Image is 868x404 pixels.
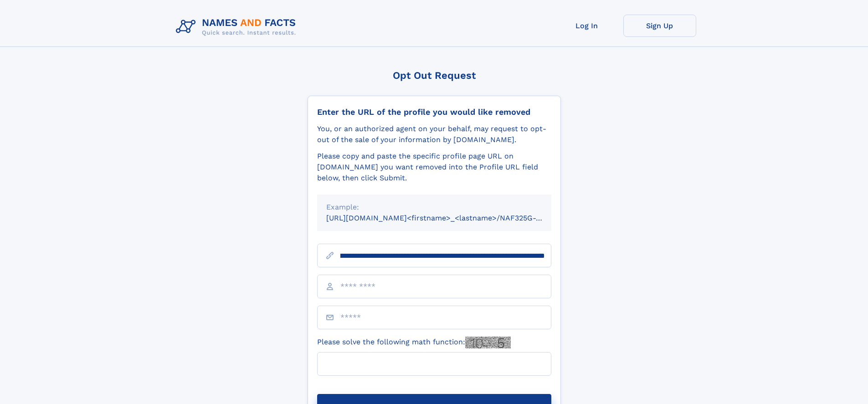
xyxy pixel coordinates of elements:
[172,15,303,39] img: Logo Names and Facts
[317,337,511,348] label: Please solve the following math function:
[317,107,551,117] div: Enter the URL of the profile you would like removed
[317,151,551,184] div: Please copy and paste the specific profile page URL on [DOMAIN_NAME] you want removed into the Pr...
[550,15,623,37] a: Log In
[326,214,569,222] small: [URL][DOMAIN_NAME]<firstname>_<lastname>/NAF325G-xxxxxxxx
[317,123,551,145] div: You, or an authorized agent on your behalf, may request to opt-out of the sale of your informatio...
[308,70,561,81] div: Opt Out Request
[326,202,542,213] div: Example:
[623,15,696,37] a: Sign Up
